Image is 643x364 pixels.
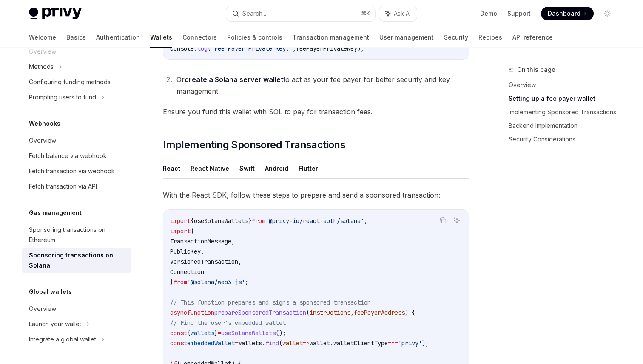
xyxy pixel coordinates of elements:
[29,287,72,297] h5: Global wallets
[22,301,131,316] a: Overview
[379,6,417,21] button: Ask AI
[478,27,502,48] a: Recipes
[191,158,229,178] button: React Native
[357,45,364,52] span: );
[541,7,594,20] a: Dashboard
[170,258,238,265] span: VersionedTransaction
[235,339,238,347] span: =
[22,133,131,148] a: Overview
[29,181,97,192] div: Fetch transaction via API
[170,268,204,276] span: Connection
[170,278,174,286] span: }
[306,309,310,316] span: (
[187,329,191,337] span: {
[548,9,580,18] span: Dashboard
[191,329,214,337] span: wallets
[29,8,82,20] img: light logo
[150,27,172,48] a: Wallets
[600,7,614,20] button: Toggle dark mode
[170,237,231,245] span: TransactionMessage
[361,10,370,17] span: ⌘ K
[170,217,191,225] span: import
[22,164,131,179] a: Fetch transaction via webhook
[170,248,201,255] span: PublicKey
[507,9,531,18] a: Support
[22,74,131,90] a: Configuring funding methods
[480,9,497,18] a: Demo
[231,237,235,245] span: ,
[364,217,367,225] span: ;
[310,339,330,347] span: wallet
[245,278,248,286] span: ;
[29,92,96,102] div: Prompting users to fund
[214,309,306,316] span: prepareSponsoredTransaction
[218,329,221,337] span: =
[29,334,96,344] div: Integrate a global wallet
[276,329,286,337] span: ();
[211,45,293,52] span: 'Fee Payer Private Key:'
[201,248,204,255] span: ,
[29,77,111,87] div: Configuring funding methods
[282,339,303,347] span: wallet
[279,339,282,347] span: (
[509,78,621,92] a: Overview
[187,278,245,286] span: '@solana/web3.js'
[333,339,388,347] span: walletClientType
[238,258,242,265] span: ,
[293,45,296,52] span: ,
[29,27,56,48] a: Welcome
[265,339,279,347] span: find
[174,278,187,286] span: from
[354,309,405,316] span: feePayerAddress
[163,106,469,118] span: Ensure you fund this wallet with SOL to pay for transaction fees.
[174,73,469,97] li: Or to act as your fee payer for better security and key management.
[182,27,217,48] a: Connectors
[226,6,375,21] button: Search...⌘K
[29,208,82,218] h5: Gas management
[170,45,194,52] span: console
[187,339,235,347] span: embeddedWallet
[29,304,56,314] div: Overview
[239,158,255,178] button: Swift
[187,309,214,316] span: function
[96,27,140,48] a: Authentication
[438,215,449,226] button: Copy the contents from the code block
[238,339,262,347] span: wallets
[512,27,553,48] a: API reference
[350,309,354,316] span: ,
[422,339,429,347] span: );
[22,148,131,164] a: Fetch balance via webhook
[22,222,131,248] a: Sponsoring transactions on Ethereum
[248,217,252,225] span: }
[517,65,555,75] span: On this page
[170,309,187,316] span: async
[29,119,60,129] h5: Webhooks
[22,179,131,194] a: Fetch transaction via API
[170,329,187,337] span: const
[509,133,621,146] a: Security Considerations
[227,27,282,48] a: Policies & controls
[394,9,411,18] span: Ask AI
[29,225,126,245] div: Sponsoring transactions on Ethereum
[405,309,415,316] span: ) {
[185,75,283,84] a: create a Solana server wallet
[170,319,286,327] span: // Find the user's embedded wallet
[66,27,86,48] a: Basics
[398,339,422,347] span: 'privy'
[296,45,357,52] span: feePayerPrivateKey
[310,309,350,316] span: instructions
[252,217,265,225] span: from
[214,329,218,337] span: }
[29,250,126,271] div: Sponsoring transactions on Solana
[29,151,107,161] div: Fetch balance via webhook
[451,215,462,226] button: Ask AI
[299,158,318,178] button: Flutter
[163,138,345,152] span: Implementing Sponsored Transactions
[29,166,115,176] div: Fetch transaction via webhook
[29,135,56,146] div: Overview
[242,8,266,19] div: Search...
[194,217,248,225] span: useSolanaWallets
[265,158,288,178] button: Android
[29,319,81,329] div: Launch your wallet
[509,105,621,119] a: Implementing Sponsored Transactions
